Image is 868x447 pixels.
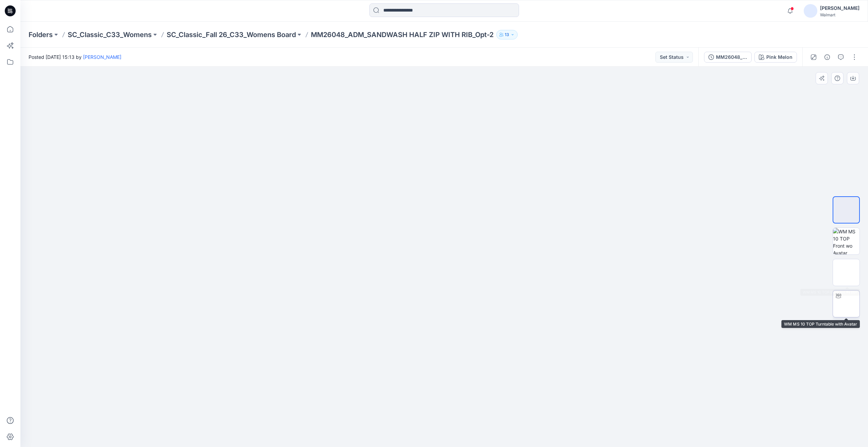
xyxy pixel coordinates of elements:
[68,30,152,39] a: SC_Classic_C33_Womens
[704,52,752,63] button: MM26048_ADM_SANDWASH HALF ZIP WITH RIB_Opt-2
[29,53,121,61] span: Posted [DATE] 15:13 by
[754,52,797,63] button: Pink Melon
[83,54,121,60] a: [PERSON_NAME]
[29,30,53,39] a: Folders
[496,30,518,39] button: 13
[167,30,296,39] a: SC_Classic_Fall 26_C33_Womens Board
[822,52,833,63] button: Details
[820,4,859,12] div: [PERSON_NAME]
[833,228,859,254] img: WM MS 10 TOP Front wo Avatar
[716,53,747,61] div: MM26048_ADM_SANDWASH HALF ZIP WITH RIB_Opt-2
[766,53,792,61] div: Pink Melon
[820,12,859,17] div: Walmart
[505,31,509,38] p: 13
[804,4,817,18] img: avatar
[311,30,494,39] p: MM26048_ADM_SANDWASH HALF ZIP WITH RIB_Opt-2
